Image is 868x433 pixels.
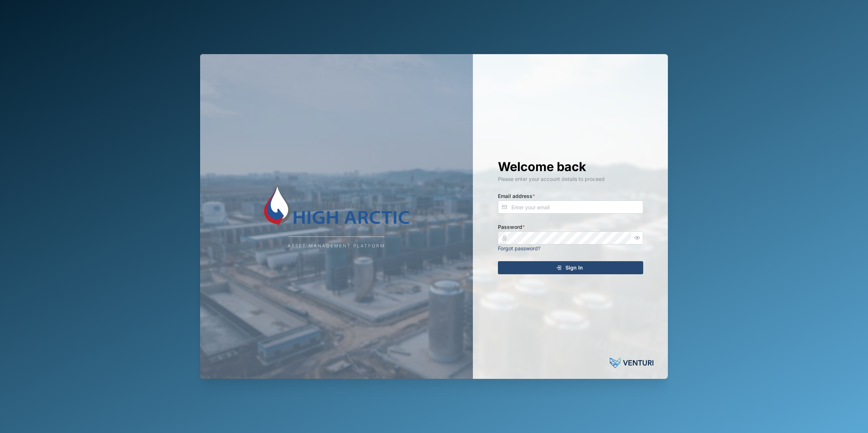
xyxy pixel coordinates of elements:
[498,201,643,214] input: Enter your email
[498,192,535,200] label: Email address
[264,183,409,227] img: Company Logo
[565,262,583,274] span: Sign In
[498,245,540,251] a: Forgot password?
[498,223,525,231] label: Password
[610,356,653,370] img: Venturi
[498,175,643,183] div: Please enter your account details to proceed
[498,261,643,274] button: Sign In
[498,159,643,175] h1: Welcome back
[288,243,385,250] div: Asset Management Platform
